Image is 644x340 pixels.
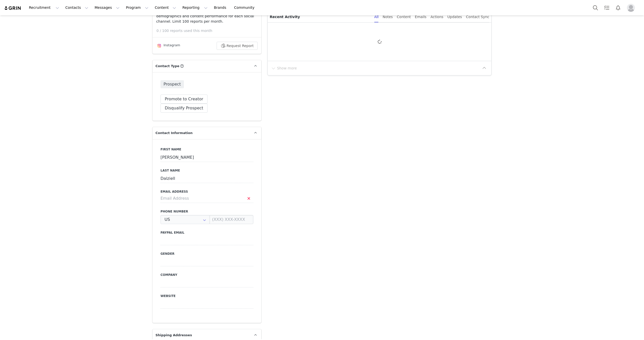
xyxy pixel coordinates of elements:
[155,64,179,69] span: Contact Type
[160,215,210,224] input: Country
[624,4,640,12] button: Profile
[397,11,411,23] div: Content
[155,333,192,338] span: Shipping Addresses
[415,11,426,23] div: Emails
[160,194,253,203] input: Email Address
[156,8,258,24] p: Request a detailed report of this creator's audience demographics and content performance for eac...
[4,6,22,11] img: grin logo
[156,43,180,49] div: Instagram
[466,11,489,23] div: Contact Sync
[160,251,253,256] label: Gender
[627,4,635,12] img: placeholder-profile.jpg
[160,189,253,194] label: Email Address
[613,2,624,13] button: Notifications
[217,42,258,50] button: Request Report
[157,44,161,48] img: instagram.svg
[155,131,192,136] span: Contact Information
[271,64,297,72] button: Show more
[590,2,601,13] button: Search
[123,2,151,13] button: Program
[62,2,91,13] button: Contacts
[211,2,231,13] a: Brands
[160,273,253,277] label: Company
[210,215,253,224] input: (XXX) XXX-XXXX
[160,80,184,88] span: Prospect
[160,95,208,104] button: Promote to Creator
[430,11,443,23] div: Actions
[231,2,260,13] a: Community
[270,11,370,22] p: Recent Activity
[160,209,253,214] label: Phone Number
[92,2,123,13] button: Messages
[160,230,253,235] label: Paypal Email
[160,168,253,173] label: Last Name
[374,11,379,23] div: All
[179,2,211,13] button: Reporting
[152,2,179,13] button: Content
[160,294,253,298] label: Website
[160,147,253,152] label: First Name
[447,11,462,23] div: Updates
[156,28,261,33] p: 0 / 100 reports used this month
[160,104,208,113] button: Disqualify Prospect
[383,11,393,23] div: Notes
[601,2,612,13] a: Tasks
[26,2,62,13] button: Recruitment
